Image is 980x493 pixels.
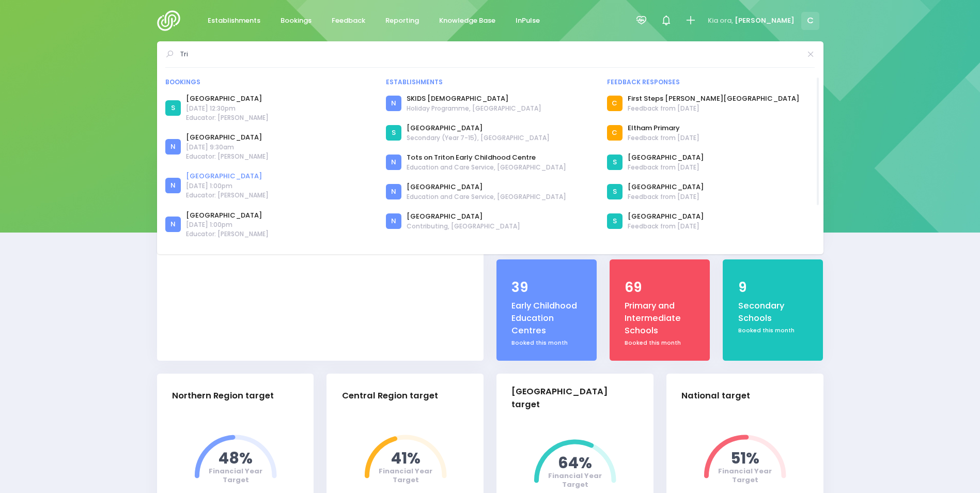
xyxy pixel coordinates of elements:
[180,47,801,62] input: Search for anything (like establishments, bookings, or feedback)
[186,113,269,122] span: Educator: [PERSON_NAME]
[801,12,819,30] span: C
[186,94,269,104] a: [GEOGRAPHIC_DATA]
[407,152,566,163] a: Tots on Triton Early Childhood Centre
[165,139,181,155] div: N
[386,155,401,170] div: N
[625,339,695,347] div: Booked this month
[377,11,428,31] a: Reporting
[385,16,419,26] span: Reporting
[165,178,181,193] div: N
[281,16,312,26] span: Bookings
[386,78,594,87] div: Establishments
[738,278,808,298] div: 9
[407,104,541,113] span: Holiday Programme, [GEOGRAPHIC_DATA]
[186,181,269,191] span: [DATE] 1:00pm
[407,211,520,222] a: [GEOGRAPHIC_DATA]
[272,11,320,31] a: Bookings
[186,152,269,161] span: Educator: [PERSON_NAME]
[607,125,623,141] div: C
[625,278,695,298] div: 69
[186,171,269,181] a: [GEOGRAPHIC_DATA]
[511,278,582,298] div: 39
[186,143,269,152] span: [DATE] 9:30am
[186,132,269,143] a: [GEOGRAPHIC_DATA]
[708,16,733,26] span: Kia ora,
[628,222,704,231] span: Feedback from [DATE]
[199,11,269,31] a: Establishments
[628,182,704,192] a: [GEOGRAPHIC_DATA]
[607,184,623,199] div: S
[407,192,566,202] span: Education and Care Service, [GEOGRAPHIC_DATA]
[157,10,186,31] img: Logo
[172,390,274,403] div: Northern Region target
[186,104,269,113] span: [DATE] 12:30pm
[628,163,704,172] span: Feedback from [DATE]
[407,123,550,133] a: [GEOGRAPHIC_DATA]
[407,222,520,231] span: Contributing, [GEOGRAPHIC_DATA]
[607,78,815,87] div: Feedback responses
[628,152,704,163] a: [GEOGRAPHIC_DATA]
[165,78,374,87] div: Bookings
[511,339,582,347] div: Booked this month
[323,11,374,31] a: Feedback
[186,220,269,229] span: [DATE] 1:00pm
[186,191,269,200] span: Educator: [PERSON_NAME]
[439,16,495,26] span: Knowledge Base
[628,123,699,133] a: Eltham Primary
[186,229,269,239] span: Educator: [PERSON_NAME]
[186,210,269,221] a: [GEOGRAPHIC_DATA]
[386,213,401,229] div: N
[407,133,550,143] span: Secondary (Year 7-15), [GEOGRAPHIC_DATA]
[628,104,799,113] span: Feedback from [DATE]
[511,300,582,337] div: Early Childhood Education Centres
[165,100,181,116] div: S
[386,96,401,111] div: N
[407,163,566,172] span: Education and Care Service, [GEOGRAPHIC_DATA]
[607,155,623,170] div: S
[738,327,808,335] div: Booked this month
[625,300,695,337] div: Primary and Intermediate Schools
[165,217,181,232] div: N
[511,386,630,411] div: [GEOGRAPHIC_DATA] target
[607,213,623,229] div: S
[628,211,704,222] a: [GEOGRAPHIC_DATA]
[628,94,799,104] a: First Steps [PERSON_NAME][GEOGRAPHIC_DATA]
[407,182,566,192] a: [GEOGRAPHIC_DATA]
[507,11,549,31] a: InPulse
[342,390,438,403] div: Central Region target
[386,184,401,199] div: N
[516,16,540,26] span: InPulse
[735,16,795,26] span: [PERSON_NAME]
[628,192,704,202] span: Feedback from [DATE]
[431,11,504,31] a: Knowledge Base
[208,16,260,26] span: Establishments
[628,133,699,143] span: Feedback from [DATE]
[407,94,541,104] a: SKIDS [DEMOGRAPHIC_DATA]
[738,300,808,325] div: Secondary Schools
[681,390,750,403] div: National target
[332,16,365,26] span: Feedback
[607,96,623,111] div: C
[386,125,401,141] div: S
